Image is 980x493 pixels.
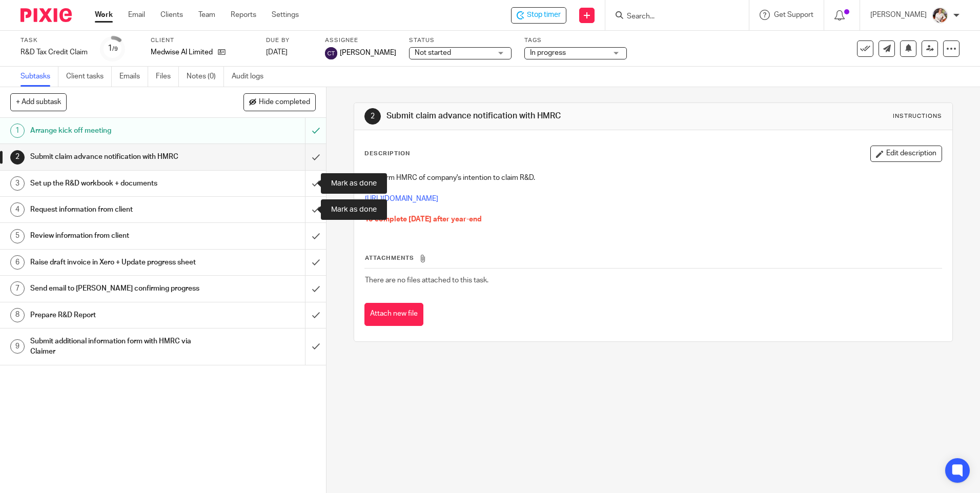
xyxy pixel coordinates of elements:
[21,36,88,45] label: Task
[21,47,88,57] div: R&D Tax Credit Claim
[21,67,58,87] a: Subtasks
[30,202,207,217] h1: Request information from client
[365,173,941,183] p: To inform HMRC of company's intention to claim R&D.
[364,150,410,158] p: Description
[160,10,183,20] a: Clients
[364,108,381,125] div: 2
[880,27,931,37] p: Task completed.
[409,36,512,45] label: Status
[30,149,207,165] h1: Submit claim advance notification with HMRC
[530,49,566,56] span: In progress
[325,36,396,45] label: Assignee
[112,46,118,52] small: /9
[30,176,207,191] h1: Set up the R&D workbook + documents
[10,124,25,138] div: 1
[364,303,423,326] button: Attach new file
[21,47,88,57] div: R&amp;D Tax Credit Claim
[95,10,113,20] a: Work
[10,308,25,322] div: 8
[10,150,25,165] div: 2
[365,216,482,223] span: To complete [DATE] after year-end
[10,339,25,354] div: 9
[156,67,179,87] a: Files
[119,67,148,87] a: Emails
[870,146,942,162] button: Edit description
[266,49,288,56] span: [DATE]
[30,307,207,323] h1: Prepare R&D Report
[232,67,271,87] a: Audit logs
[10,229,25,243] div: 5
[128,10,145,20] a: Email
[198,10,215,20] a: Team
[10,202,25,217] div: 4
[10,176,25,191] div: 3
[415,49,451,56] span: Not started
[325,47,337,59] img: svg%3E
[259,98,310,107] span: Hide completed
[66,67,112,87] a: Client tasks
[10,281,25,296] div: 7
[893,112,942,120] div: Instructions
[151,47,213,57] p: Medwise AI Limited
[266,36,312,45] label: Due by
[340,48,396,58] span: [PERSON_NAME]
[386,111,675,121] h1: Submit claim advance notification with HMRC
[243,93,316,111] button: Hide completed
[932,7,948,24] img: Kayleigh%20Henson.jpeg
[10,93,67,111] button: + Add subtask
[231,10,256,20] a: Reports
[511,7,566,24] div: Medwise AI Limited - R&D Tax Credit Claim
[365,195,438,202] a: [URL][DOMAIN_NAME]
[30,228,207,243] h1: Review information from client
[151,36,253,45] label: Client
[108,43,118,54] div: 1
[365,277,488,284] span: There are no files attached to this task.
[187,67,224,87] a: Notes (0)
[21,8,72,22] img: Pixie
[30,123,207,138] h1: Arrange kick off meeting
[30,255,207,270] h1: Raise draft invoice in Xero + Update progress sheet
[30,281,207,296] h1: Send email to [PERSON_NAME] confirming progress
[30,334,207,360] h1: Submit additional information form with HMRC via Claimer
[365,255,414,261] span: Attachments
[272,10,299,20] a: Settings
[10,255,25,270] div: 6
